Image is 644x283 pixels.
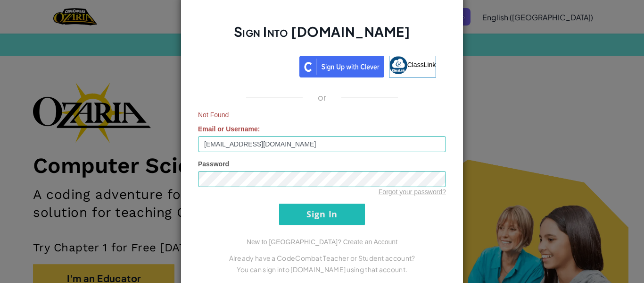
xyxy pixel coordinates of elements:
[203,55,299,76] iframe: Sign in with Google Button
[198,125,258,133] span: Email or Username
[407,60,436,68] span: ClassLink
[247,238,397,246] a: New to [GEOGRAPHIC_DATA]? Create an Account
[198,252,446,264] p: Already have a CodeCombat Teacher or Student account?
[198,160,229,168] span: Password
[279,204,365,225] input: Sign In
[318,92,327,103] p: or
[379,188,446,196] a: Forgot your password?
[198,23,446,50] h2: Sign Into [DOMAIN_NAME]
[299,56,384,77] img: clever_sso_button@2x.png
[198,124,260,134] label: :
[389,56,407,74] img: classlink-logo-small.png
[198,110,446,120] span: Not Found
[198,264,446,275] p: You can sign into [DOMAIN_NAME] using that account.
